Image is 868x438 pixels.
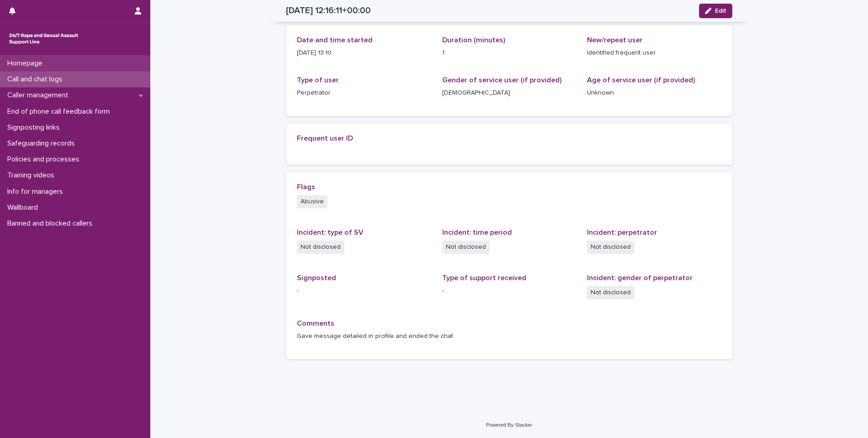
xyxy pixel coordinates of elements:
[442,241,490,254] span: Not disclosed
[297,36,373,44] span: Date and time started
[297,76,339,84] span: Type of user
[587,76,695,84] span: Age of service user (if provided)
[4,219,100,228] p: Banned and blocked callers
[587,286,634,299] span: Not disclosed
[297,332,721,341] p: Gave message detailed in profile and ended the chat
[4,155,87,164] p: Policies and processes
[297,320,334,327] span: Comments
[297,88,431,98] p: Perpetrator
[4,171,61,180] p: Training videos
[587,229,657,236] span: Incident: perpetrator
[4,187,70,196] p: Info for managers
[286,5,371,16] h2: [DATE] 12:16:11+00:00
[4,123,67,132] p: Signposting links
[442,36,505,44] span: Duration (minutes)
[297,135,353,142] span: Frequent user ID
[297,183,315,191] span: Flags
[587,36,643,44] span: New/repeat user
[587,48,721,58] p: Identified frequent user
[7,30,80,48] img: rhQMoQhaT3yELyF149Cw
[297,229,363,236] span: Incident: type of SV
[297,195,327,208] span: Abusive
[715,8,726,14] span: Edit
[4,59,50,68] p: Homepage
[297,274,336,282] span: Signposted
[4,203,45,212] p: Wallboard
[442,229,512,236] span: Incident: time period
[4,75,70,84] p: Call and chat logs
[297,48,431,58] p: [DATE] 13:10
[587,241,634,254] span: Not disclosed
[587,88,721,98] p: Unknown
[4,139,82,148] p: Safeguarding records
[587,274,693,282] span: Incident: gender of perpetrator
[297,286,431,296] p: -
[442,48,577,58] p: 1
[442,286,577,296] p: -
[442,76,562,84] span: Gender of service user (if provided)
[4,91,76,100] p: Caller management
[699,4,732,18] button: Edit
[486,422,532,428] a: Powered By Stacker
[4,107,117,116] p: End of phone call feedback form
[442,274,526,282] span: Type of support received
[442,88,577,98] p: [DEMOGRAPHIC_DATA]
[297,241,344,254] span: Not disclosed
